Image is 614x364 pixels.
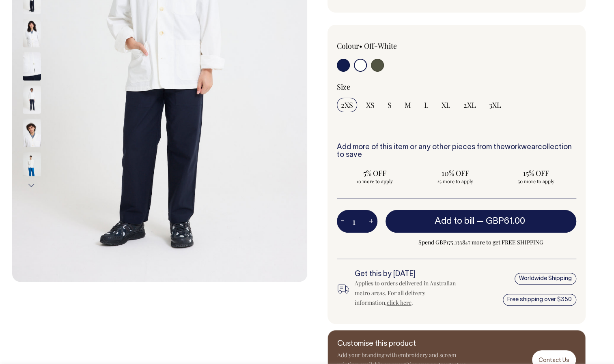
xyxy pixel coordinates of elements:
[485,98,505,112] input: 3XL
[424,100,429,110] span: L
[26,176,38,195] button: Next
[23,118,41,147] img: off-white
[364,41,397,51] label: Off-White
[359,41,362,51] span: •
[386,210,577,233] button: Add to bill —GBP61.00
[337,82,577,92] div: Size
[459,98,480,112] input: 2XL
[421,178,489,184] span: 25 more to apply
[337,41,433,51] div: Colour
[341,100,353,110] span: 2XS
[417,166,493,187] input: 10% OFF 25 more to apply
[401,98,415,112] input: M
[386,238,577,247] span: Spend GBP175.133847 more to get FREE SHIPPING
[23,85,41,113] img: off-white
[337,166,413,187] input: 5% OFF 10 more to apply
[383,98,396,112] input: S
[23,19,41,47] img: off-white
[341,168,409,178] span: 5% OFF
[435,217,474,225] span: Add to bill
[355,278,468,308] div: Applies to orders delivered in Australian metro areas. For all delivery information, .
[502,168,570,178] span: 15% OFF
[486,217,525,225] span: GBP61.00
[498,166,574,187] input: 15% OFF 50 more to apply
[23,52,41,80] img: off-white
[337,98,357,112] input: 2XS
[337,340,467,348] h6: Customise this product
[437,98,455,112] input: XL
[365,213,377,229] button: +
[463,100,476,110] span: 2XL
[421,168,489,178] span: 10% OFF
[23,152,41,180] img: off-white
[476,217,527,225] span: —
[388,100,392,110] span: S
[387,299,411,306] a: click here
[505,144,538,151] a: workwear
[502,178,570,184] span: 50 more to apply
[489,100,501,110] span: 3XL
[337,143,577,160] h6: Add more of this item or any other pieces from the collection to save
[442,100,450,110] span: XL
[355,270,468,278] h6: Get this by [DATE]
[362,98,379,112] input: XS
[405,100,411,110] span: M
[337,213,348,229] button: -
[420,98,433,112] input: L
[341,178,409,184] span: 10 more to apply
[366,100,375,110] span: XS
